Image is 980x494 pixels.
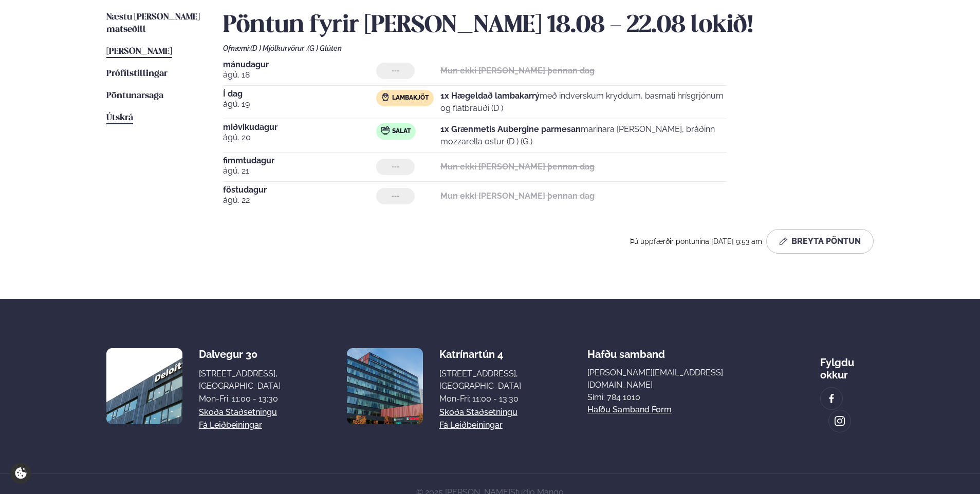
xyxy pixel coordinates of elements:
[106,91,163,100] span: Pöntunarsaga
[199,348,281,360] div: Dalvegur 30
[381,93,390,101] img: Lamb.svg
[587,340,665,360] span: Hafðu samband
[223,44,874,52] div: Ofnæmi:
[223,186,376,194] span: föstudagur
[106,113,133,122] span: Útskrá
[439,393,521,405] div: Mon-Fri: 11:00 - 13:30
[440,162,595,172] strong: Mun ekki [PERSON_NAME] þennan dag
[440,124,581,134] strong: 1x Grænmetis Aubergine parmesan
[106,13,200,34] span: Næstu [PERSON_NAME] matseðill
[223,165,376,177] span: ágú. 21
[587,404,672,416] a: Hafðu samband form
[392,163,399,171] span: ---
[439,419,503,431] a: Fá leiðbeiningar
[440,66,595,75] strong: Mun ekki [PERSON_NAME] þennan dag
[106,11,202,36] a: Næstu [PERSON_NAME] matseðill
[307,44,342,52] span: (G ) Glúten
[223,11,874,40] h2: Pöntun fyrir [PERSON_NAME] 18.08 - 22.08 lokið!
[834,415,845,427] img: image alt
[587,391,754,404] p: Sími: 784 1010
[440,123,727,148] p: marinara [PERSON_NAME], bráðinn mozzarella ostur (D ) (G )
[223,69,376,81] span: ágú. 18
[106,46,172,58] a: [PERSON_NAME]
[439,348,521,360] div: Katrínartún 4
[630,237,762,245] span: Þú uppfærðir pöntunina [DATE] 9:53 am
[439,406,517,419] a: Skoða staðsetningu
[223,61,376,69] span: mánudagur
[587,367,754,391] a: [PERSON_NAME][EMAIL_ADDRESS][DOMAIN_NAME]
[440,191,595,201] strong: Mun ekki [PERSON_NAME] þennan dag
[347,348,423,424] img: image alt
[439,368,521,392] div: [STREET_ADDRESS], [GEOGRAPHIC_DATA]
[223,194,376,206] span: ágú. 22
[106,112,133,124] a: Útskrá
[223,123,376,131] span: miðvikudagur
[392,127,411,136] span: Salat
[106,90,163,102] a: Pöntunarsaga
[440,91,540,101] strong: 1x Hægeldað lambakarrý
[829,410,850,432] a: image alt
[392,94,429,102] span: Lambakjöt
[223,157,376,165] span: fimmtudagur
[106,69,168,78] span: Prófílstillingar
[392,192,399,200] span: ---
[392,67,399,75] span: ---
[826,393,837,405] img: image alt
[821,388,842,409] a: image alt
[250,44,307,52] span: (D ) Mjólkurvörur ,
[440,90,727,115] p: með indverskum kryddum, basmati hrísgrjónum og flatbrauði (D )
[106,68,168,80] a: Prófílstillingar
[199,419,262,431] a: Fá leiðbeiningar
[223,131,376,144] span: ágú. 20
[199,406,277,419] a: Skoða staðsetningu
[766,229,874,254] button: Breyta Pöntun
[223,90,376,98] span: Í dag
[199,368,281,392] div: [STREET_ADDRESS], [GEOGRAPHIC_DATA]
[10,463,31,484] a: Cookie settings
[820,348,874,381] div: Fylgdu okkur
[106,348,182,424] img: image alt
[199,393,281,405] div: Mon-Fri: 11:00 - 13:30
[381,126,390,135] img: salad.svg
[223,98,376,110] span: ágú. 19
[106,47,172,56] span: [PERSON_NAME]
